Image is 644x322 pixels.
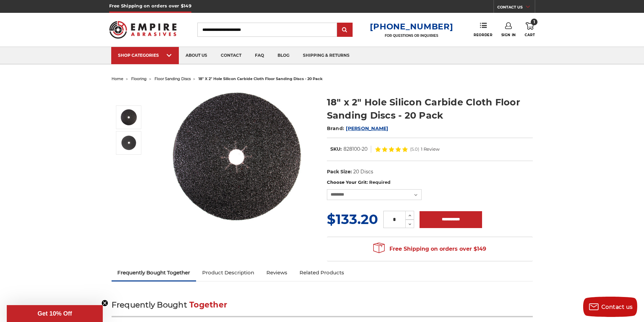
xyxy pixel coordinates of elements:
span: (5.0) [410,147,419,151]
a: CONTACT US [497,3,535,13]
img: Empire Abrasives [109,17,177,43]
a: shipping & returns [296,47,356,64]
a: [PHONE_NUMBER] [370,22,453,31]
span: 18" x 2" hole silicon carbide cloth floor sanding discs - 20 pack [198,76,323,81]
label: Choose Your Grit: [327,179,533,186]
p: FOR QUESTIONS OR INQUIRIES [370,33,453,38]
dt: SKU: [330,146,342,153]
a: faq [248,47,271,64]
span: Frequently Bought [112,300,187,309]
dt: Pack Size: [327,168,352,175]
span: 1 Review [421,147,439,151]
a: Reviews [260,265,293,280]
h1: 18" x 2" Hole Silicon Carbide Cloth Floor Sanding Discs - 20 Pack [327,96,533,122]
a: floor sanding discs [154,76,191,81]
div: SHOP CATEGORIES [118,53,172,58]
a: [PERSON_NAME] [346,125,388,131]
small: Required [369,179,390,185]
a: Frequently Bought Together [112,265,196,280]
button: Contact us [583,297,637,317]
a: blog [271,47,296,64]
input: Submit [338,23,352,37]
a: contact [214,47,248,64]
img: Silicon Carbide 18" x 2" Cloth Floor Sanding Discs [120,109,137,126]
span: Brand: [327,125,344,131]
dd: 828100-20 [343,146,367,153]
img: Silicon Carbide 18" x 2" Cloth Floor Sanding Discs [169,89,305,224]
span: Sign In [501,33,516,37]
a: home [112,76,123,81]
span: 1 [531,19,538,25]
a: about us [179,47,214,64]
span: Free Shipping on orders over $149 [373,242,486,256]
span: Contact us [601,304,633,310]
span: Cart [525,33,535,37]
a: Reorder [474,22,492,37]
span: $133.20 [327,211,378,227]
button: Close teaser [101,300,108,306]
dd: 20 Discs [353,168,373,175]
a: Related Products [293,265,350,280]
a: flooring [131,76,147,81]
img: Silicon Carbide 18" x 2" Floor Sanding Cloth Discs [120,134,137,151]
a: 1 Cart [525,22,535,37]
div: Get 10% OffClose teaser [7,305,103,322]
a: Product Description [196,265,260,280]
span: Reorder [474,33,492,37]
span: Get 10% Off [38,310,72,317]
span: Together [189,300,227,309]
